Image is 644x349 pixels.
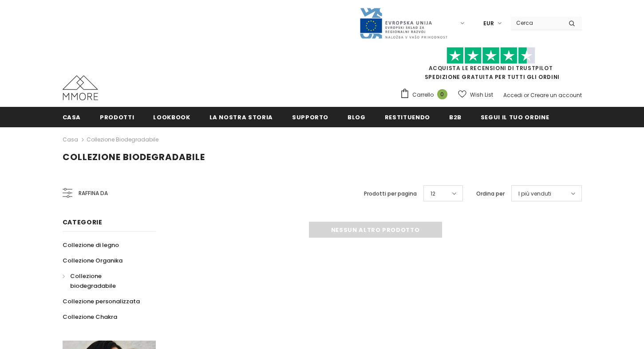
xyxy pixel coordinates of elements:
a: Collezione Chakra [63,309,117,325]
span: Blog [348,113,366,122]
a: Casa [63,134,78,145]
span: Lookbook [153,113,190,122]
span: Carrello [412,90,434,99]
a: Lookbook [153,107,190,127]
a: Prodotti [100,107,134,127]
a: Acquista le recensioni di TrustPilot [429,64,553,72]
input: Search Site [511,16,562,29]
img: Fidati di Pilot Stars [446,47,535,64]
img: Javni Razpis [359,7,448,39]
span: Casa [63,113,81,122]
span: La nostra storia [209,113,273,122]
span: Collezione Organika [63,256,122,265]
a: Collezione biodegradabile [63,268,146,294]
a: Segui il tuo ordine [481,107,549,127]
a: supporto [292,107,328,127]
a: Blog [348,107,366,127]
a: Restituendo [385,107,430,127]
a: Creare un account [530,91,582,99]
a: Collezione Organika [63,253,122,268]
a: Collezione biodegradabile [87,136,158,143]
img: Casi MMORE [63,75,98,100]
a: Javni Razpis [359,19,448,27]
a: B2B [449,107,462,127]
span: Wish List [470,90,493,99]
span: 12 [431,189,435,198]
label: Ordina per [476,189,505,198]
span: B2B [449,113,462,122]
a: La nostra storia [209,107,273,127]
a: Accedi [503,91,522,99]
span: Collezione biodegradabile [63,151,205,163]
a: Collezione personalizzata [63,294,140,309]
span: Collezione Chakra [63,313,117,321]
a: Collezione di legno [63,237,119,253]
span: SPEDIZIONE GRATUITA PER TUTTI GLI ORDINI [400,51,582,81]
span: Prodotti [100,113,134,122]
span: Categorie [63,218,103,227]
a: Wish List [458,87,493,102]
a: Carrello 0 [400,88,452,102]
span: I più venduti [518,189,551,198]
span: or [524,91,529,99]
span: Raffina da [79,188,108,198]
span: supporto [292,113,328,122]
a: Casa [63,107,81,127]
span: Collezione personalizzata [63,297,140,306]
span: Restituendo [385,113,430,122]
span: EUR [483,19,494,28]
span: 0 [437,89,447,99]
span: Segui il tuo ordine [481,113,549,122]
span: Collezione biodegradabile [70,272,116,290]
label: Prodotti per pagina [364,189,417,198]
span: Collezione di legno [63,241,119,249]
